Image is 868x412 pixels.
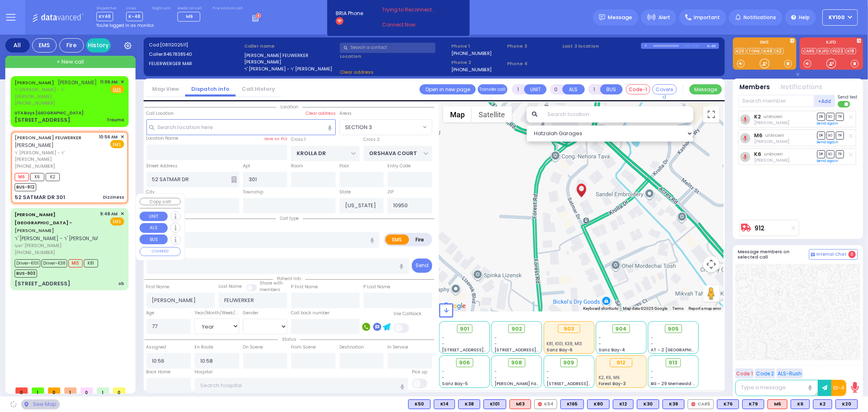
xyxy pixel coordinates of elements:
[494,335,497,341] span: -
[96,6,117,11] label: Dispatcher
[754,132,763,138] a: M6
[146,85,185,93] a: Map View
[15,270,37,278] span: BUS-903
[118,281,124,287] div: ob
[15,388,28,394] span: 0
[662,399,684,409] div: BLS
[387,189,394,195] label: ZIP
[765,132,785,138] span: unknown
[800,40,863,46] label: KJFD
[409,234,431,245] label: Fire
[652,84,677,94] button: Covered
[58,79,97,86] span: [PERSON_NAME]
[564,359,575,367] span: 909
[608,13,632,22] span: Message
[547,375,549,381] span: -
[387,344,408,351] label: In Service
[15,211,72,234] a: [PERSON_NAME]
[382,21,446,28] a: Connect Now
[775,48,784,54] a: K2
[177,6,203,11] label: Medic on call
[754,138,789,145] span: Shloma Zwibel
[596,343,630,354] span: K2, K6, M6
[146,284,170,290] label: First Name
[15,280,70,288] div: [STREET_ADDRESS]
[101,211,118,217] span: 9:48 AM
[451,66,492,72] label: [PHONE_NUMBER]
[340,69,374,75] span: Clear address
[817,121,839,126] a: Send again
[755,225,765,231] a: 912
[817,158,839,163] a: Send again
[494,347,571,353] span: [STREET_ADDRESS][PERSON_NAME]
[547,381,623,387] span: [STREET_ADDRESS][PERSON_NAME]
[442,341,445,347] span: -
[152,6,171,11] label: Night unit
[120,134,124,140] span: ✕
[691,402,695,406] img: red-radio-icon.svg
[717,399,739,409] div: BLS
[587,399,610,409] div: BLS
[113,87,122,93] u: EMS
[764,114,783,120] span: unknown
[478,84,507,94] button: Transfer call
[339,189,351,195] label: State
[244,52,337,59] label: [PERSON_NAME] FEUWERKER
[120,79,124,85] span: ✕
[412,259,432,273] button: Send
[244,43,337,50] label: Caller name
[669,359,678,367] span: 913
[110,140,124,148] span: EMS
[689,84,722,94] button: Message
[836,150,844,158] span: TR
[817,140,839,145] a: Send again
[441,301,468,311] img: Google
[146,110,174,117] label: Call Location
[742,399,764,409] div: K79
[146,135,179,142] label: Location Name
[717,399,739,409] div: K76
[542,106,693,123] input: Search location
[835,399,858,409] div: BLS
[336,10,363,17] span: BRIA Phone
[613,399,634,409] div: K12
[838,94,858,100] span: Send text
[340,53,448,60] label: Location
[146,344,166,351] label: Assigned
[84,259,98,267] span: K81
[339,163,349,169] label: Floor
[838,100,851,108] label: Turn off text
[59,38,84,53] div: Fire
[243,189,263,195] label: Township
[740,83,770,92] button: Members
[763,48,774,54] a: K48
[15,235,108,242] span: ר' [PERSON_NAME] - ר' [PERSON_NAME]
[442,335,445,341] span: -
[494,381,542,387] span: [PERSON_NAME] Farm
[186,13,193,20] span: M6
[408,399,431,409] div: K50
[831,48,845,54] a: FD23
[799,14,810,21] span: Help
[442,381,468,387] span: Sanz Bay-5
[149,42,242,48] label: Cad:
[494,341,497,347] span: -
[599,375,620,381] span: K2, K6, M6
[387,163,411,169] label: Entry Code
[15,211,72,226] span: [PERSON_NAME][GEOGRAPHIC_DATA] -
[817,252,847,257] span: Internal Chat
[160,42,188,48] span: [0811202511]
[126,12,143,21] span: K-48
[442,375,445,381] span: -
[813,399,832,409] div: BLS
[599,14,605,20] img: message.svg
[15,79,54,86] a: [PERSON_NAME]
[101,79,118,85] span: 11:06 AM
[146,163,178,169] label: Street Address
[831,380,846,396] button: 10-4
[802,48,817,54] a: CAR5
[243,344,263,351] label: On Scene
[483,399,506,409] div: K101
[818,48,831,54] a: KJFD
[340,43,435,53] input: Search a contact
